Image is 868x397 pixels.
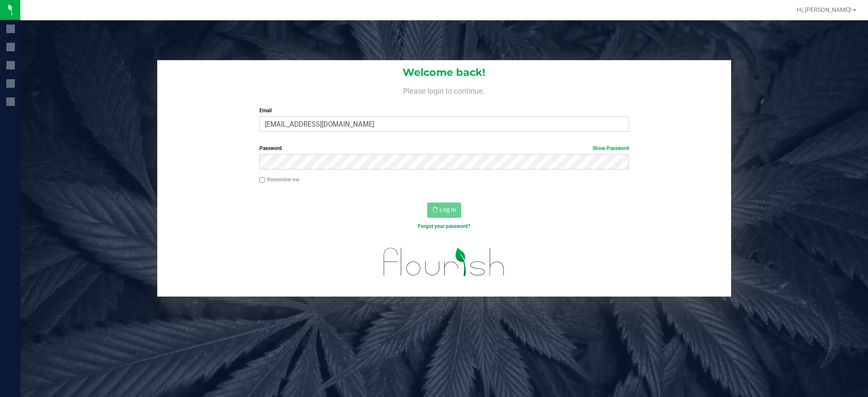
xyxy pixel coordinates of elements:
[797,6,852,13] span: Hi, [PERSON_NAME]!
[157,85,731,95] h4: Please login to continue.
[427,203,461,218] button: Log In
[440,206,456,213] span: Log In
[259,177,265,183] input: Remember me
[593,145,629,151] a: Show Password
[259,176,299,183] label: Remember me
[418,223,470,229] a: Forgot your password?
[259,107,629,114] label: Email
[157,67,731,78] h1: Welcome back!
[373,239,516,285] img: flourish_logo.svg
[259,145,282,151] span: Password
